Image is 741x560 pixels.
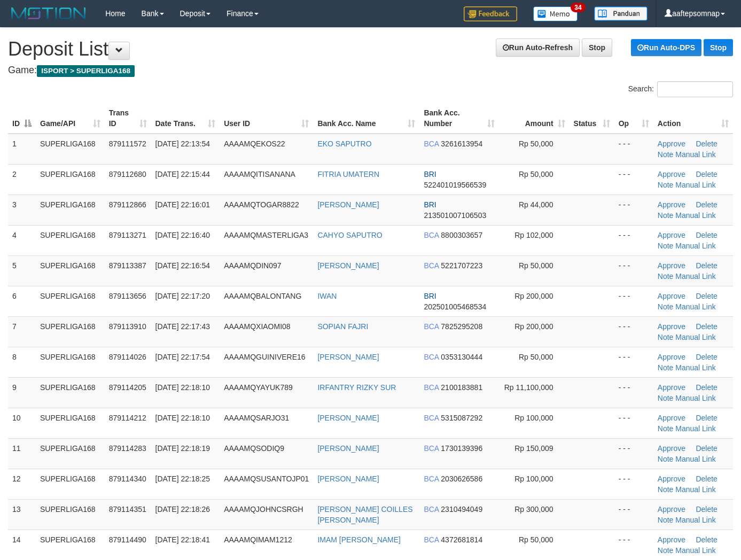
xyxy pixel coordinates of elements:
[220,103,313,134] th: User ID: activate to sort column ascending
[424,475,439,483] span: BCA
[658,353,685,361] a: Approve
[109,535,146,544] span: 879114490
[658,455,674,463] a: Note
[675,150,716,159] a: Manual Link
[614,530,653,560] td: - - -
[675,333,716,341] a: Manual Link
[614,438,653,469] td: - - -
[8,469,36,499] td: 12
[317,170,379,178] a: FITRIA UMATERN
[317,231,382,239] a: CAHYO SAPUTRO
[658,170,685,178] a: Approve
[441,414,482,422] span: Copy 5315087292 to clipboard
[224,261,281,270] span: AAAAMQDIN097
[317,444,379,453] a: [PERSON_NAME]
[653,103,733,134] th: Action: activate to sort column ascending
[675,546,716,555] a: Manual Link
[224,353,306,361] span: AAAAMQGUINIVERE16
[514,292,553,300] span: Rp 200,000
[631,39,701,56] a: Run Auto-DPS
[36,164,105,195] td: SUPERLIGA168
[109,231,146,239] span: 879113271
[155,505,210,514] span: [DATE] 22:18:26
[155,231,210,239] span: [DATE] 22:16:40
[519,170,553,178] span: Rp 50,000
[424,322,439,331] span: BCA
[675,211,716,220] a: Manual Link
[224,200,299,209] span: AAAAMQTOGAR8822
[696,383,717,392] a: Delete
[696,200,717,209] a: Delete
[317,292,337,300] a: IWAN
[464,6,517,21] img: Feedback.jpg
[424,200,436,209] span: BRI
[109,200,146,209] span: 879112866
[8,408,36,438] td: 10
[36,408,105,438] td: SUPERLIGA168
[658,535,685,544] a: Approve
[675,363,716,372] a: Manual Link
[155,170,210,178] span: [DATE] 22:15:44
[628,81,733,97] label: Search:
[8,65,733,76] h4: Game:
[224,170,295,178] span: AAAAMQITISANANA
[614,408,653,438] td: - - -
[317,535,401,544] a: IMAM [PERSON_NAME]
[36,103,105,134] th: Game/API: activate to sort column ascending
[424,231,439,239] span: BCA
[8,499,36,530] td: 13
[499,103,570,134] th: Amount: activate to sort column ascending
[224,475,309,483] span: AAAAMQSUSANTOJP01
[519,535,553,544] span: Rp 50,000
[224,414,289,422] span: AAAAMQSARJO31
[8,134,36,165] td: 1
[36,530,105,560] td: SUPERLIGA168
[109,444,146,453] span: 879114283
[658,200,685,209] a: Approve
[696,353,717,361] a: Delete
[658,261,685,270] a: Approve
[614,499,653,530] td: - - -
[109,170,146,178] span: 879112680
[658,211,674,220] a: Note
[519,353,553,361] span: Rp 50,000
[224,231,308,239] span: AAAAMQMASTERLIGA3
[675,455,716,463] a: Manual Link
[419,103,498,134] th: Bank Acc. Number: activate to sort column ascending
[441,261,482,270] span: Copy 5221707223 to clipboard
[109,475,146,483] span: 879114340
[424,302,486,311] span: Copy 202501005468534 to clipboard
[317,475,379,483] a: [PERSON_NAME]
[317,200,379,209] a: [PERSON_NAME]
[155,292,210,300] span: [DATE] 22:17:20
[658,333,674,341] a: Note
[36,225,105,255] td: SUPERLIGA168
[614,164,653,195] td: - - -
[658,414,685,422] a: Approve
[614,103,653,134] th: Op: activate to sort column ascending
[155,444,210,453] span: [DATE] 22:18:19
[658,383,685,392] a: Approve
[614,195,653,225] td: - - -
[424,444,439,453] span: BCA
[441,475,482,483] span: Copy 2030626586 to clipboard
[441,535,482,544] span: Copy 4372681814 to clipboard
[36,195,105,225] td: SUPERLIGA168
[8,377,36,408] td: 9
[696,535,717,544] a: Delete
[514,322,553,331] span: Rp 200,000
[8,438,36,469] td: 11
[8,38,733,60] h1: Deposit List
[658,394,674,402] a: Note
[8,255,36,286] td: 5
[424,535,439,544] span: BCA
[658,424,674,433] a: Note
[441,353,482,361] span: Copy 0353130444 to clipboard
[696,505,717,514] a: Delete
[317,353,379,361] a: [PERSON_NAME]
[675,516,716,524] a: Manual Link
[658,302,674,311] a: Note
[224,505,303,514] span: AAAAMQJOHNCSRGH
[36,255,105,286] td: SUPERLIGA168
[36,134,105,165] td: SUPERLIGA168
